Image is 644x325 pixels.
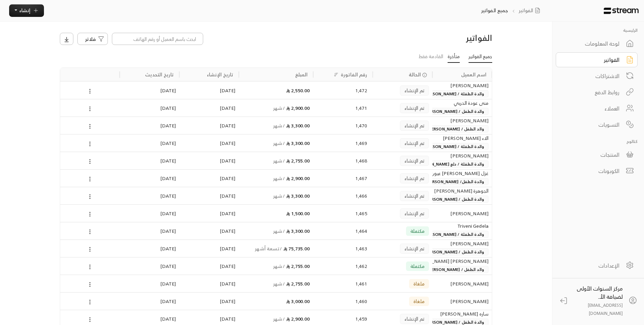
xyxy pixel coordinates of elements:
[413,160,488,168] span: والدة الطفلة / دلع [PERSON_NAME]
[112,33,203,45] input: ابحث باسم العميل أو رقم الهاتف
[273,104,285,112] span: / شهر
[436,187,488,195] div: الجوهرة [PERSON_NAME]
[319,205,367,222] div: 1,465
[183,222,235,240] div: [DATE]
[422,178,488,185] span: والدة الطفل/ [PERSON_NAME]
[556,101,638,116] a: العملاء
[145,70,174,79] div: تاريخ التحديث
[410,228,425,233] span: مكتملة
[273,174,285,182] span: / شهر
[436,257,488,265] div: [PERSON_NAME] [PERSON_NAME]
[273,262,285,270] span: / شهر
[419,51,443,63] a: القادمة فقط
[242,99,310,117] div: 2,900.00
[19,6,30,15] span: إنشاء
[183,240,235,257] div: [DATE]
[273,156,285,165] span: / شهر
[405,211,424,216] span: تم الإنشاء
[556,117,638,132] a: التسويات
[436,82,488,89] div: [PERSON_NAME]
[183,99,235,117] div: [DATE]
[123,222,176,240] div: [DATE]
[436,293,488,310] div: [PERSON_NAME]
[273,192,285,200] span: / شهر
[123,257,176,275] div: [DATE]
[183,82,235,99] div: [DATE]
[410,264,425,269] span: مكتملة
[413,281,425,286] span: ملغاة
[405,246,424,251] span: تم الإنشاء
[123,82,176,99] div: [DATE]
[295,70,308,79] div: المبلغ
[556,147,638,162] a: المنتجات
[273,227,285,235] span: / شهر
[273,139,285,147] span: / شهر
[390,266,488,273] span: والد الطفل / [PERSON_NAME] [PERSON_NAME]
[319,152,367,169] div: 1,468
[319,117,367,134] div: 1,470
[469,51,492,63] a: جميع الفواتير
[565,104,619,112] div: العملاء
[332,71,340,79] button: Sort
[556,27,638,33] p: الرئيسية
[183,117,235,134] div: [DATE]
[436,275,488,292] div: [PERSON_NAME]
[519,7,543,14] a: الفواتير
[183,134,235,152] div: [DATE]
[604,7,639,14] img: Logo
[424,125,488,132] span: والد الطفل / [PERSON_NAME]
[319,293,367,310] div: 1,460
[565,40,619,48] div: لوحة المعلومات
[273,121,285,130] span: / شهر
[565,88,619,96] div: روابط الدفع
[123,152,176,169] div: [DATE]
[556,85,638,100] a: روابط الدفع
[242,240,310,257] div: 75,735.00
[436,310,488,318] div: ساره [PERSON_NAME]
[123,187,176,204] div: [DATE]
[436,170,488,177] div: غزل [PERSON_NAME] عيون السود
[242,257,310,275] div: 2,755.00
[409,71,421,78] span: الحالة
[565,56,619,64] div: الفواتير
[565,72,619,80] div: الاشتراكات
[242,293,310,310] div: 3,000.00
[556,258,638,273] a: الإعدادات
[242,170,310,187] div: 2,900.00
[420,90,488,97] span: والدة الطفلة / [PERSON_NAME]
[565,167,619,175] div: الكوبونات
[436,134,488,142] div: الاء [PERSON_NAME]
[77,33,108,45] button: فلاتر
[319,187,367,204] div: 1,466
[481,7,508,14] p: جميع الفواتير
[319,99,367,117] div: 1,471
[461,70,486,79] div: اسم العميل
[421,108,488,115] span: والدة الطفل / [PERSON_NAME]
[389,32,492,43] h3: الفواتير
[556,52,638,67] a: الفواتير
[436,117,488,124] div: [PERSON_NAME]
[478,7,546,14] nav: breadcrumb
[420,231,488,238] span: والدة الطفلة / [PERSON_NAME]
[123,240,176,257] div: [DATE]
[242,117,310,134] div: 3,300.00
[183,187,235,204] div: [DATE]
[123,134,176,152] div: [DATE]
[436,205,488,222] div: [PERSON_NAME]
[319,222,367,240] div: 1,464
[183,205,235,222] div: [DATE]
[556,69,638,83] a: الاشتراكات
[436,240,488,247] div: [PERSON_NAME]
[242,82,310,99] div: 2,550.00
[556,138,638,145] p: كتالوج
[577,284,623,301] span: مركز السنوات الأولى لضيافة الأ...
[405,123,424,128] span: تم الإنشاء
[436,222,488,230] div: Triveni Gedela
[405,141,424,146] span: تم الإنشاء
[242,134,310,152] div: 3,300.00
[242,205,310,222] div: 1,500.00
[556,164,638,178] a: الكوبونات
[255,244,282,253] span: / تسعة أشهر
[273,279,285,288] span: / شهر
[565,121,619,129] div: التسويات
